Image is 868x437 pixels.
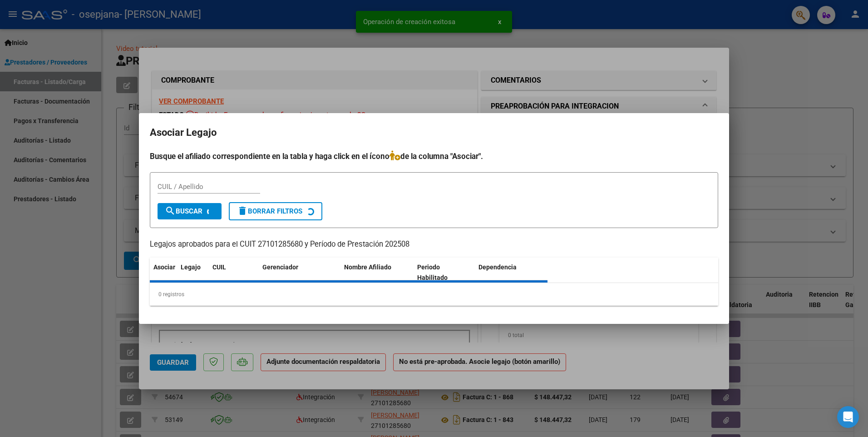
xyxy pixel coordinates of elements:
span: Gerenciador [262,263,298,271]
h2: Asociar Legajo [150,124,718,141]
span: Asociar [153,263,175,271]
button: Buscar [158,203,222,219]
span: Legajo [181,263,201,271]
button: Borrar Filtros [229,202,322,220]
datatable-header-cell: Dependencia [475,258,548,288]
span: CUIL [212,263,226,271]
datatable-header-cell: CUIL [209,258,259,288]
mat-icon: search [165,205,176,216]
mat-icon: delete [237,205,248,216]
span: Buscar [165,207,202,215]
datatable-header-cell: Nombre Afiliado [340,258,414,288]
span: Dependencia [478,263,517,271]
datatable-header-cell: Gerenciador [259,258,340,288]
datatable-header-cell: Legajo [177,258,209,288]
div: Open Intercom Messenger [837,406,859,428]
p: Legajos aprobados para el CUIT 27101285680 y Período de Prestación 202508 [150,239,718,250]
h4: Busque el afiliado correspondiente en la tabla y haga click en el ícono de la columna "Asociar". [150,150,718,162]
datatable-header-cell: Asociar [150,258,177,288]
span: Periodo Habilitado [417,263,448,281]
span: Nombre Afiliado [344,263,391,271]
span: Borrar Filtros [237,207,302,215]
div: 0 registros [150,283,718,306]
datatable-header-cell: Periodo Habilitado [414,258,475,288]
